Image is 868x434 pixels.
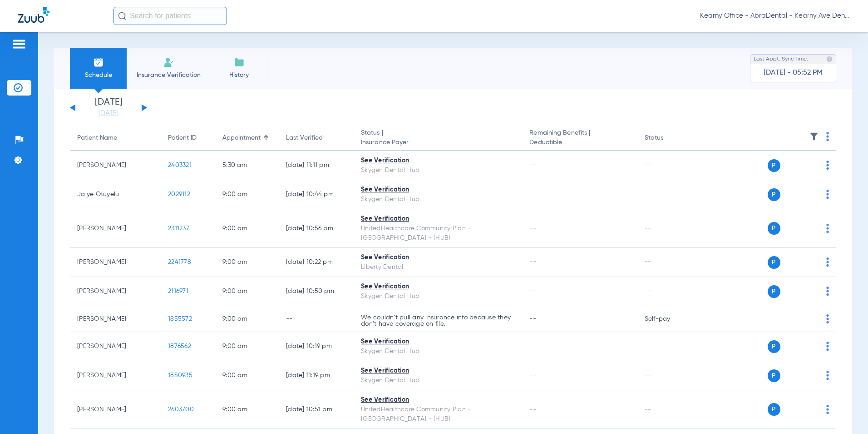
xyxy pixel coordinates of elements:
td: [DATE] 10:44 PM [279,180,354,209]
td: [PERSON_NAME] [70,248,161,277]
img: group-dot-blue.svg [826,314,829,323]
img: Schedule [93,57,104,68]
div: Skygen Dental Hub [361,347,515,356]
td: Self-pay [637,306,699,332]
img: last sync help info [826,56,833,62]
span: -- [529,406,536,413]
span: -- [529,191,536,197]
td: [PERSON_NAME] [70,390,161,429]
div: Skygen Dental Hub [361,195,515,204]
span: Insurance Payer [361,138,515,147]
div: Liberty Dental [361,262,515,272]
span: -- [529,316,536,322]
td: [DATE] 11:19 PM [279,361,354,390]
input: Search for patients [113,7,227,25]
th: Status [637,126,699,151]
a: [DATE] [81,109,136,118]
div: See Verification [361,156,515,166]
img: Manual Insurance Verification [163,57,174,68]
iframe: Chat Widget [823,390,868,434]
span: 1876562 [168,343,191,349]
div: See Verification [361,214,515,224]
img: group-dot-blue.svg [826,132,829,141]
span: Kearny Office - AbraDental - Kearny Ave Dental, LLC - Kearny General [700,11,850,20]
td: -- [279,306,354,332]
td: [DATE] 10:19 PM [279,332,354,361]
td: [PERSON_NAME] [70,361,161,390]
img: group-dot-blue.svg [826,257,829,267]
div: Patient Name [77,133,153,143]
div: Patient Name [77,133,117,143]
div: UnitedHealthcare Community Plan - [GEOGRAPHIC_DATA] - (HUB) [361,405,515,424]
span: -- [529,343,536,349]
td: -- [637,151,699,180]
td: Jaiye Otuyelu [70,180,161,209]
td: -- [637,390,699,429]
span: 1850935 [168,372,192,378]
div: UnitedHealthcare Community Plan - [GEOGRAPHIC_DATA] - (HUB) [361,224,515,243]
td: [DATE] 10:56 PM [279,209,354,248]
span: -- [529,288,536,294]
img: group-dot-blue.svg [826,342,829,351]
td: [PERSON_NAME] [70,332,161,361]
img: History [234,57,245,68]
span: P [768,188,780,201]
span: Deductible [529,138,630,147]
td: [DATE] 10:50 PM [279,277,354,306]
div: See Verification [361,253,515,262]
img: group-dot-blue.svg [826,224,829,233]
span: 2403321 [168,162,192,168]
span: Schedule [77,71,120,80]
div: See Verification [361,282,515,292]
div: Skygen Dental Hub [361,376,515,385]
th: Status | [354,126,522,151]
th: Remaining Benefits | [522,126,637,151]
td: 9:00 AM [215,306,279,332]
div: Appointment [222,133,261,143]
td: 5:30 AM [215,151,279,180]
span: -- [529,259,536,265]
span: 2603700 [168,406,194,413]
span: -- [529,225,536,232]
img: group-dot-blue.svg [826,371,829,380]
td: -- [637,332,699,361]
td: 9:00 AM [215,361,279,390]
span: P [768,369,780,382]
td: 9:00 AM [215,180,279,209]
td: [PERSON_NAME] [70,151,161,180]
span: 1855572 [168,316,192,322]
div: Skygen Dental Hub [361,292,515,301]
span: P [768,159,780,172]
div: See Verification [361,395,515,405]
div: Appointment [222,133,271,143]
li: [DATE] [81,98,136,118]
img: Search Icon [118,12,126,20]
img: filter.svg [809,132,819,141]
span: -- [529,162,536,168]
span: P [768,256,780,269]
td: [PERSON_NAME] [70,306,161,332]
td: [PERSON_NAME] [70,209,161,248]
div: See Verification [361,366,515,376]
td: 9:00 AM [215,332,279,361]
span: 2311237 [168,225,189,232]
img: Zuub Logo [18,7,49,23]
td: [DATE] 11:11 PM [279,151,354,180]
td: 9:00 AM [215,390,279,429]
p: We couldn’t pull any insurance info because they don’t have coverage on file. [361,314,515,327]
td: 9:00 AM [215,209,279,248]
span: Insurance Verification [133,71,204,80]
div: See Verification [361,337,515,347]
span: Last Appt. Sync Time: [754,55,808,64]
td: [DATE] 10:51 PM [279,390,354,429]
td: [PERSON_NAME] [70,277,161,306]
div: Patient ID [168,133,197,143]
td: -- [637,209,699,248]
img: group-dot-blue.svg [826,161,829,170]
td: -- [637,361,699,390]
div: Patient ID [168,133,208,143]
img: group-dot-blue.svg [826,287,829,296]
td: -- [637,248,699,277]
td: 9:00 AM [215,277,279,306]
